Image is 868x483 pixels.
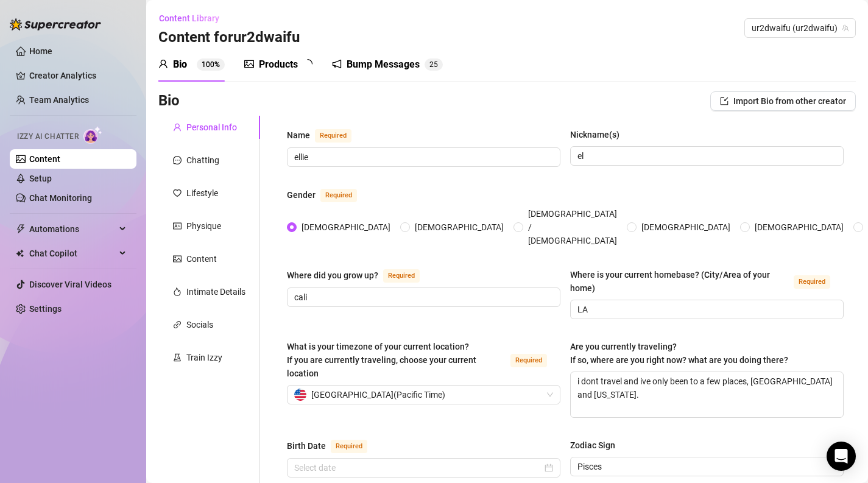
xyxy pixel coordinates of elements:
img: logo-BBDzfeDw.svg [10,18,101,30]
input: Nickname(s) [577,149,834,163]
span: Content Library [159,13,219,23]
label: Zodiac Sign [570,439,624,452]
div: Nickname(s) [570,128,619,141]
span: link [173,320,182,329]
span: [DEMOGRAPHIC_DATA] [637,220,735,234]
span: heart [173,189,182,197]
input: Where is your current homebase? (City/Area of your home) [577,303,834,316]
textarea: i dont travel and ive only been to a few places, [GEOGRAPHIC_DATA] and [US_STATE]. [571,372,843,417]
input: Birth Date [294,461,542,474]
span: experiment [173,353,182,362]
input: Where did you grow up? [294,291,551,304]
span: Izzy AI Chatter [17,131,79,143]
span: [GEOGRAPHIC_DATA] ( Pacific Time ) [311,386,445,404]
label: Nickname(s) [570,128,628,141]
span: [DEMOGRAPHIC_DATA] [297,220,395,234]
label: Where did you grow up? [287,268,433,283]
h3: Bio [158,91,180,111]
label: Birth Date [287,439,381,453]
span: Pisces [577,457,836,476]
div: Where is your current homebase? (City/Area of your home) [570,268,789,295]
span: [DEMOGRAPHIC_DATA] / [DEMOGRAPHIC_DATA] [523,207,622,247]
span: user [173,123,182,132]
span: [DEMOGRAPHIC_DATA] [750,220,849,234]
a: Settings [29,304,62,314]
div: Bio [173,57,187,72]
button: Import Bio from other creator [710,91,856,111]
span: notification [332,59,342,69]
div: Content [186,252,217,266]
span: 2 [429,60,434,69]
div: Name [287,129,310,142]
sup: 100% [197,58,225,71]
span: user [158,59,168,69]
img: us [294,389,306,401]
span: Required [383,269,420,283]
label: Gender [287,188,370,202]
span: Chat Copilot [29,244,116,263]
div: Personal Info [186,121,237,134]
span: thunderbolt [16,224,26,234]
div: Intimate Details [186,285,245,298]
span: picture [244,59,254,69]
span: fire [173,287,182,296]
span: Automations [29,219,116,239]
a: Discover Viral Videos [29,280,111,289]
a: Team Analytics [29,95,89,105]
label: Name [287,128,365,143]
span: Required [320,189,357,202]
span: Required [510,354,547,367]
div: Physique [186,219,221,233]
span: Required [315,129,351,143]
span: loading [303,59,312,69]
span: Import Bio from other creator [733,96,846,106]
div: Where did you grow up? [287,269,378,282]
h3: Content for ur2dwaifu [158,28,300,48]
span: Required [331,440,367,453]
div: Open Intercom Messenger [827,442,856,471]
img: AI Chatter [83,126,102,144]
button: Content Library [158,9,229,28]
div: Chatting [186,153,219,167]
span: Required [794,275,830,289]
span: [DEMOGRAPHIC_DATA] [410,220,509,234]
div: Products [259,57,298,72]
div: Lifestyle [186,186,218,200]
sup: 25 [425,58,443,71]
a: Chat Monitoring [29,193,92,203]
div: Zodiac Sign [570,439,615,452]
div: Train Izzy [186,351,222,364]
a: Home [29,46,52,56]
a: Setup [29,174,52,183]
div: Bump Messages [347,57,420,72]
span: team [842,24,849,32]
span: What is your timezone of your current location? If you are currently traveling, choose your curre... [287,342,476,378]
span: Are you currently traveling? If so, where are you right now? what are you doing there? [570,342,788,365]
img: Chat Copilot [16,249,24,258]
span: ur2dwaifu (ur2dwaifu) [752,19,849,37]
div: Birth Date [287,439,326,453]
span: picture [173,255,182,263]
input: Name [294,150,551,164]
a: Content [29,154,60,164]
div: Gender [287,188,316,202]
label: Where is your current homebase? (City/Area of your home) [570,268,844,295]
a: Creator Analytics [29,66,127,85]
span: 5 [434,60,438,69]
span: message [173,156,182,164]
div: Socials [186,318,213,331]
span: idcard [173,222,182,230]
span: import [720,97,729,105]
